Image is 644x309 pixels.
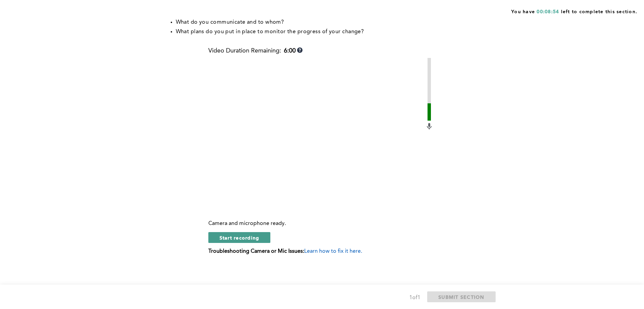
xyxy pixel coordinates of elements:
[537,9,559,14] span: 00:08:54
[284,47,296,55] b: 6:00
[304,249,362,254] span: Learn how to fix it here.
[208,232,271,243] button: Start recording
[427,291,496,302] button: SUBMIT SECTION
[208,221,433,227] div: Camera and microphone ready.
[176,18,493,27] li: What do you communicate and to whom?
[220,234,259,241] span: Start recording
[409,293,420,303] div: 1 of 1
[208,249,304,254] b: Troubleshooting Camera or Mic Issues:
[208,47,303,55] div: Video Duration Remaining:
[438,294,484,300] span: SUBMIT SECTION
[176,27,493,37] li: What plans do you put in place to monitor the progress of your change?
[511,7,637,15] span: You have left to complete this section.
